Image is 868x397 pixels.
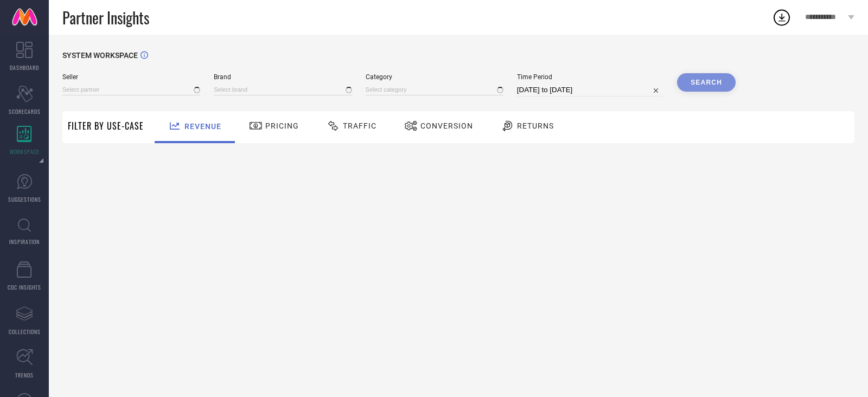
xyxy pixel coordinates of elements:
input: Select category [366,84,503,95]
input: Select partner [62,84,200,95]
span: TRENDS [15,371,34,379]
span: Time Period [517,73,663,81]
span: Seller [62,73,200,81]
span: SCORECARDS [9,107,41,116]
span: SYSTEM WORKSPACE [62,51,138,60]
span: Traffic [343,121,376,130]
input: Select brand [214,84,352,95]
input: Select time period [517,84,663,97]
span: Brand [214,73,352,81]
span: Category [366,73,503,81]
div: Open download list [772,8,792,27]
span: Partner Insights [62,7,149,29]
span: DASHBOARD [10,63,39,72]
span: Conversion [420,121,473,130]
span: INSPIRATION [9,238,40,246]
span: WORKSPACE [10,148,40,156]
span: COLLECTIONS [9,328,41,336]
span: Filter By Use-Case [68,119,144,132]
span: SUGGESTIONS [8,195,41,203]
span: Returns [517,121,554,130]
span: Revenue [184,122,221,131]
span: Pricing [265,121,299,130]
span: CDC INSIGHTS [8,283,41,291]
